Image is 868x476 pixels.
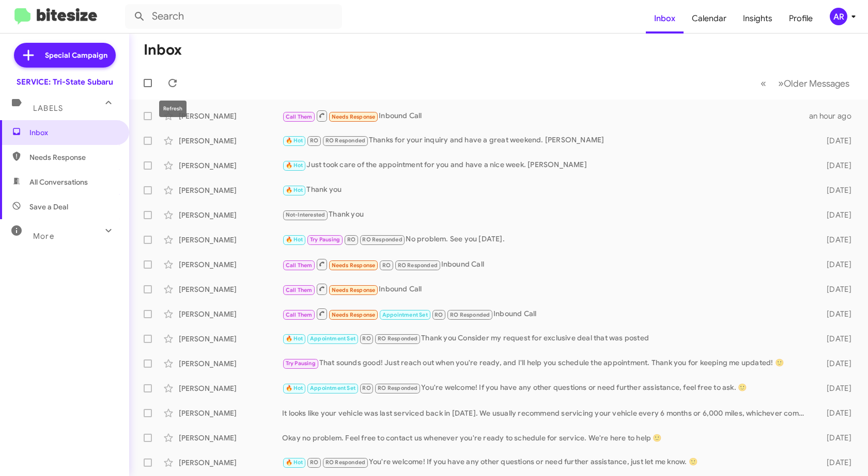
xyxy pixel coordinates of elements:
div: [DATE] [812,358,860,369]
div: [DATE] [812,408,860,418]
div: [DATE] [812,136,860,146]
span: RO Responded [398,262,438,269]
span: 🔥 Hot [286,236,303,243]
div: [PERSON_NAME] [179,111,282,121]
div: [DATE] [812,309,860,319]
span: Needs Response [29,152,117,162]
div: [PERSON_NAME] [179,185,282,195]
div: [PERSON_NAME] [179,309,282,319]
span: RO Responded [378,385,417,391]
span: 🔥 Hot [286,187,303,193]
div: [PERSON_NAME] [179,284,282,294]
span: Special Campaign [45,50,107,60]
a: Profile [781,4,821,34]
span: All Conversations [29,177,88,187]
div: [PERSON_NAME] [179,334,282,344]
button: AR [821,8,857,25]
span: RO Responded [378,335,417,342]
div: [PERSON_NAME] [179,235,282,245]
span: 🔥 Hot [286,335,303,342]
div: [PERSON_NAME] [179,457,282,468]
span: Needs Response [332,287,376,293]
span: 🔥 Hot [286,137,303,144]
span: RO Responded [362,236,402,243]
span: Appointment Set [310,385,355,391]
a: Inbox [646,4,684,34]
div: [DATE] [812,457,860,468]
div: [PERSON_NAME] [179,136,282,146]
span: RO [310,137,318,144]
a: Special Campaign [14,43,116,68]
div: SERVICE: Tri-State Subaru [17,77,113,87]
span: Not-Interested [286,211,326,218]
span: More [33,232,54,241]
div: Inbound Call [282,258,812,271]
a: Insights [735,4,781,34]
div: Just took care of the appointment for you and have a nice week. [PERSON_NAME] [282,159,812,171]
div: Thank you [282,209,812,221]
div: It looks like your vehicle was last serviced back in [DATE]. We usually recommend servicing your ... [282,408,812,418]
span: RO [435,311,443,318]
div: [PERSON_NAME] [179,433,282,443]
span: RO [347,236,355,243]
span: Call Them [286,262,313,269]
div: [DATE] [812,383,860,393]
span: Needs Response [332,311,376,318]
div: [PERSON_NAME] [179,358,282,369]
div: Okay no problem. Feel free to contact us whenever you're ready to schedule for service. We're her... [282,433,812,443]
div: You're welcome! If you have any other questions or need further assistance, feel free to ask. 🙂 [282,382,812,394]
div: [DATE] [812,185,860,195]
div: Thank you [282,184,812,196]
div: [DATE] [812,433,860,443]
div: [DATE] [812,160,860,171]
div: [PERSON_NAME] [179,160,282,171]
span: 🔥 Hot [286,162,303,169]
span: RO [362,335,370,342]
span: Appointment Set [310,335,355,342]
h1: Inbox [144,42,182,58]
div: [DATE] [812,334,860,344]
span: 🔥 Hot [286,459,303,466]
span: » [778,77,784,90]
span: Needs Response [332,113,376,120]
div: Thanks for your inquiry and have a great weekend. [PERSON_NAME] [282,135,812,146]
div: [DATE] [812,210,860,220]
div: [DATE] [812,284,860,294]
span: Try Pausing [286,360,316,367]
span: 🔥 Hot [286,385,303,391]
input: Search [125,4,342,29]
span: RO Responded [450,311,490,318]
span: Call Them [286,311,313,318]
span: RO [310,459,318,466]
button: Previous [754,73,772,94]
span: Try Pausing [310,236,340,243]
div: [DATE] [812,259,860,270]
div: That sounds good! Just reach out when you're ready, and I'll help you schedule the appointment. T... [282,357,812,369]
div: Inbound Call [282,109,809,122]
div: an hour ago [809,111,860,121]
span: RO Responded [326,137,365,144]
a: Calendar [684,4,735,34]
div: [PERSON_NAME] [179,210,282,220]
span: Call Them [286,287,313,293]
div: [PERSON_NAME] [179,383,282,393]
span: RO Responded [326,459,365,466]
div: [PERSON_NAME] [179,408,282,418]
span: Call Them [286,113,313,120]
span: Save a Deal [29,202,68,212]
div: [PERSON_NAME] [179,259,282,270]
span: RO [382,262,391,269]
div: Refresh [159,101,187,117]
div: You're welcome! If you have any other questions or need further assistance, just let me know. 🙂 [282,456,812,468]
span: Appointment Set [382,311,428,318]
button: Next [772,73,856,94]
span: Older Messages [784,78,849,89]
span: Needs Response [332,262,376,269]
div: Inbound Call [282,283,812,296]
span: « [761,77,766,90]
span: Labels [33,104,63,113]
div: Thank you Consider my request for exclusive deal that was posted [282,333,812,344]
